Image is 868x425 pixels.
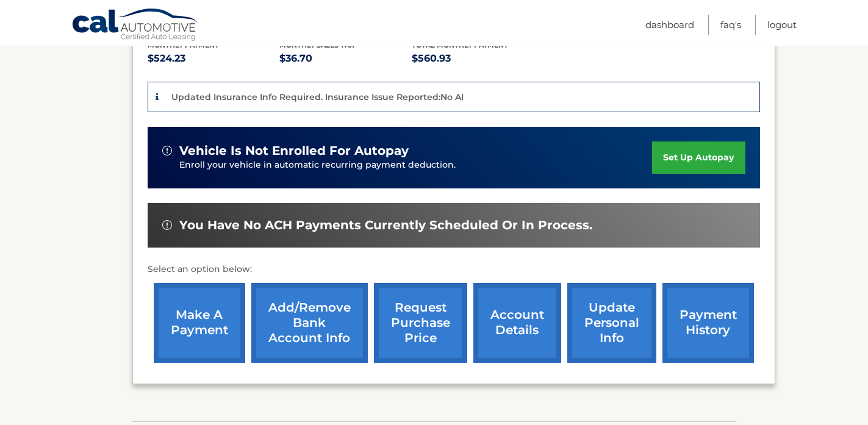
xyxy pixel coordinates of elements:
a: Cal Automotive [71,8,199,43]
a: make a payment [154,283,245,363]
a: update personal info [567,283,656,363]
p: Updated Insurance Info Required. Insurance Issue Reported:No AI [171,91,464,102]
a: set up autopay [652,141,745,174]
a: Dashboard [645,15,694,35]
p: $36.70 [279,50,412,67]
p: Enroll your vehicle in automatic recurring payment deduction. [179,159,653,172]
a: Logout [767,15,797,35]
a: payment history [662,283,754,363]
p: $524.23 [148,50,280,67]
p: $560.93 [412,50,544,67]
a: Add/Remove bank account info [251,283,368,363]
a: account details [473,283,561,363]
img: alert-white.svg [162,220,172,230]
p: Select an option below: [148,262,760,277]
span: vehicle is not enrolled for autopay [179,143,409,159]
a: request purchase price [374,283,467,363]
img: alert-white.svg [162,146,172,155]
a: FAQ's [720,15,741,35]
span: You have no ACH payments currently scheduled or in process. [179,218,592,233]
